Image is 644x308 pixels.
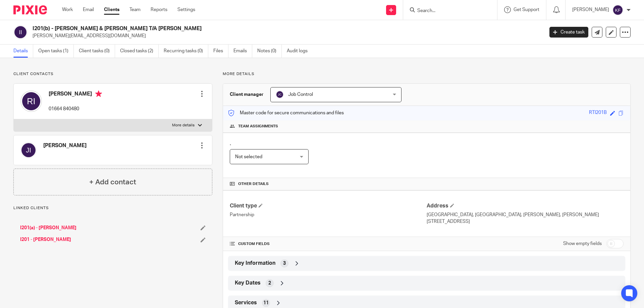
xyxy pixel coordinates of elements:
[233,45,252,58] a: Emails
[238,124,278,129] span: Team assignments
[230,211,427,218] p: Partnership
[514,7,539,12] span: Get Support
[177,6,195,13] a: Settings
[230,241,427,247] h4: CUSTOM FIELDS
[235,299,257,306] span: Services
[230,141,231,146] span: .
[238,181,269,187] span: Other details
[172,123,195,128] p: More details
[79,45,115,58] a: Client tasks (0)
[257,45,282,58] a: Notes (0)
[235,280,261,287] span: Key Dates
[104,6,119,13] a: Clients
[13,205,212,211] p: Linked clients
[89,177,136,187] h4: + Add contact
[230,202,427,209] h4: Client type
[263,300,269,306] span: 11
[13,45,33,58] a: Details
[33,33,539,39] p: [PERSON_NAME][EMAIL_ADDRESS][DOMAIN_NAME]
[572,6,609,13] p: [PERSON_NAME]
[83,6,94,13] a: Email
[13,71,212,77] p: Client contacts
[33,25,438,32] h2: I201(b) - [PERSON_NAME] & [PERSON_NAME] T/A [PERSON_NAME]
[612,5,623,15] img: svg%3E
[427,211,624,218] p: [GEOGRAPHIC_DATA], [GEOGRAPHIC_DATA], [PERSON_NAME], [PERSON_NAME]
[288,92,313,97] span: Job Control
[20,236,71,243] a: I201 - [PERSON_NAME]
[20,225,76,231] a: I201(a) - [PERSON_NAME]
[283,260,286,267] span: 3
[276,90,284,99] img: svg%3E
[49,90,102,99] h4: [PERSON_NAME]
[43,142,87,149] h4: [PERSON_NAME]
[213,45,228,58] a: Files
[20,90,42,112] img: svg%3E
[13,25,28,39] img: svg%3E
[120,45,159,58] a: Closed tasks (2)
[20,142,37,158] img: svg%3E
[563,240,602,247] label: Show empty fields
[427,202,624,209] h4: Address
[230,91,264,98] h3: Client manager
[62,6,73,13] a: Work
[223,71,631,77] p: More details
[549,27,588,38] a: Create task
[589,109,607,117] div: RTI201B
[49,106,102,112] p: 01664 840480
[235,260,275,267] span: Key Information
[287,45,313,58] a: Audit logs
[129,6,141,13] a: Team
[151,6,167,13] a: Reports
[13,5,47,14] img: Pixie
[427,218,624,225] p: [STREET_ADDRESS]
[164,45,208,58] a: Recurring tasks (0)
[228,110,344,116] p: Master code for secure communications and files
[417,8,477,14] input: Search
[268,280,271,287] span: 2
[38,45,74,58] a: Open tasks (1)
[95,90,102,97] i: Primary
[235,155,262,159] span: Not selected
